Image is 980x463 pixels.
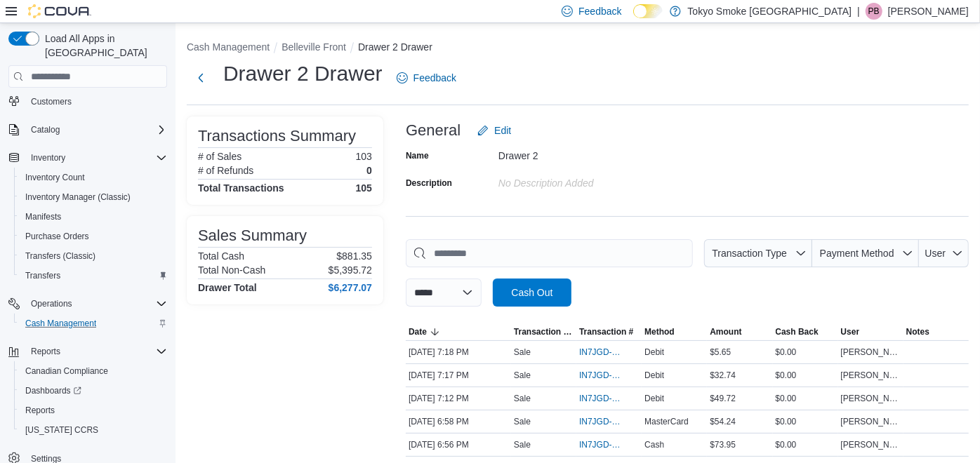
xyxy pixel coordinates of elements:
[20,402,60,419] a: Reports
[20,228,167,245] span: Purchase Orders
[493,279,571,307] button: Cash Out
[406,323,511,340] button: Date
[579,347,625,358] span: IN7JGD-6870160
[198,227,307,244] h3: Sales Summary
[710,416,736,427] span: $54.24
[20,382,167,399] span: Dashboards
[14,168,173,187] button: Inventory Count
[841,393,901,404] span: [PERSON_NAME]
[579,416,625,427] span: IN7JGD-6869971
[494,123,511,137] span: Edit
[644,393,664,404] span: Debit
[198,264,266,276] h6: Total Non-Cash
[391,64,462,92] a: Feedback
[25,295,167,312] span: Operations
[14,187,173,207] button: Inventory Manager (Classic)
[25,149,167,166] span: Inventory
[773,344,838,361] div: $0.00
[838,323,903,340] button: User
[366,165,372,176] p: 0
[773,367,838,384] div: $0.00
[25,121,65,138] button: Catalog
[514,347,531,358] p: Sale
[356,151,372,162] p: 103
[20,382,87,399] a: Dashboards
[578,4,621,18] span: Feedback
[841,370,901,381] span: [PERSON_NAME]
[579,413,639,430] button: IN7JGD-6869971
[820,248,894,259] span: Payment Method
[579,436,639,453] button: IN7JGD-6869953
[579,367,639,384] button: IN7JGD-6870151
[25,365,108,377] span: Canadian Compliance
[409,326,427,337] span: Date
[644,416,689,427] span: MasterCard
[3,294,173,314] button: Operations
[642,323,707,340] button: Method
[579,344,639,361] button: IN7JGD-6870160
[198,282,257,293] h4: Drawer Total
[773,413,838,430] div: $0.00
[812,239,919,267] button: Payment Method
[3,120,173,140] button: Catalog
[710,326,741,337] span: Amount
[14,420,173,440] button: [US_STATE] CCRS
[20,189,167,206] span: Inventory Manager (Classic)
[25,424,98,436] span: [US_STATE] CCRS
[20,402,167,419] span: Reports
[868,3,880,20] span: PB
[20,169,91,186] a: Inventory Count
[3,342,173,361] button: Reports
[406,367,511,384] div: [DATE] 7:17 PM
[14,361,173,381] button: Canadian Compliance
[925,248,946,259] span: User
[187,41,270,53] button: Cash Management
[406,344,511,361] div: [DATE] 7:18 PM
[514,370,531,381] p: Sale
[903,323,969,340] button: Notes
[406,413,511,430] div: [DATE] 6:58 PM
[20,363,114,380] a: Canadian Compliance
[20,267,167,284] span: Transfers
[644,347,664,358] span: Debit
[866,3,882,20] div: Parker Bateman
[198,128,356,145] h3: Transactions Summary
[644,326,675,337] span: Method
[25,270,60,281] span: Transfers
[14,266,173,286] button: Transfers
[20,363,167,380] span: Canadian Compliance
[329,282,372,293] h4: $6,277.07
[511,323,576,340] button: Transaction Type
[406,150,429,161] label: Name
[39,32,167,60] span: Load All Apps in [GEOGRAPHIC_DATA]
[25,149,71,166] button: Inventory
[356,182,372,194] h4: 105
[14,381,173,401] a: Dashboards
[20,169,167,186] span: Inventory Count
[198,250,244,262] h6: Total Cash
[20,208,67,225] a: Manifests
[25,405,55,416] span: Reports
[773,436,838,453] div: $0.00
[857,3,860,20] p: |
[3,148,173,168] button: Inventory
[841,326,860,337] span: User
[498,145,687,161] div: Drawer 2
[25,250,95,262] span: Transfers (Classic)
[25,318,96,329] span: Cash Management
[688,3,852,20] p: Tokyo Smoke [GEOGRAPHIC_DATA]
[888,3,969,20] p: [PERSON_NAME]
[329,264,372,276] p: $5,395.72
[198,151,241,162] h6: # of Sales
[336,250,372,262] p: $881.35
[633,4,663,19] input: Dark Mode
[841,416,901,427] span: [PERSON_NAME]
[919,239,969,267] button: User
[406,436,511,453] div: [DATE] 6:56 PM
[704,239,812,267] button: Transaction Type
[710,347,731,358] span: $5.65
[579,370,625,381] span: IN7JGD-6870151
[25,92,167,109] span: Customers
[20,422,167,438] span: Washington CCRS
[25,385,81,396] span: Dashboards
